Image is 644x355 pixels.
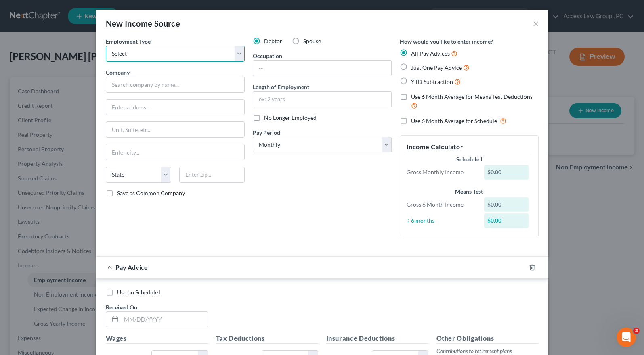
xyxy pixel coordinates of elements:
h5: Tax Deductions [216,334,318,344]
input: Enter zip... [179,167,245,183]
div: $0.00 [484,213,529,228]
div: ÷ 6 months [403,217,480,225]
div: Means Test [407,188,532,196]
div: $0.00 [484,197,529,212]
label: Length of Employment [253,83,309,91]
div: Schedule I [407,155,532,163]
span: Received On [106,304,137,311]
span: Save as Common Company [117,190,185,196]
span: Pay Period [253,129,280,136]
button: × [533,19,539,28]
span: No Longer Employed [264,114,317,121]
h5: Insurance Deductions [326,334,428,344]
span: Use on Schedule I [117,289,161,296]
p: Contributions to retirement plans [436,347,539,355]
span: Pay Advice [115,263,148,271]
input: Unit, Suite, etc... [106,122,244,137]
input: Enter city... [106,144,244,160]
span: Company [106,69,130,76]
div: New Income Source [106,18,180,29]
span: Use 6 Month Average for Schedule I [411,117,500,124]
div: Gross 6 Month Income [403,200,480,209]
div: Gross Monthly Income [403,168,480,176]
div: $0.00 [484,165,529,180]
label: Occupation [253,52,282,60]
span: Employment Type [106,38,151,45]
input: Search company by name... [106,77,245,93]
input: -- [253,61,391,76]
span: All Pay Advices [411,50,450,57]
h5: Other Obligations [436,334,539,344]
span: Debtor [264,38,282,44]
span: Use 6 Month Average for Means Test Deductions [411,93,533,100]
label: How would you like to enter income? [400,37,493,46]
input: ex: 2 years [253,92,391,107]
span: 3 [633,328,640,334]
h5: Income Calculator [407,142,532,152]
h5: Wages [106,334,208,344]
span: YTD Subtraction [411,78,453,85]
span: Spouse [303,38,321,44]
span: Just One Pay Advice [411,64,462,71]
input: Enter address... [106,100,244,115]
iframe: Intercom live chat [617,328,636,347]
input: MM/DD/YYYY [121,312,208,327]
